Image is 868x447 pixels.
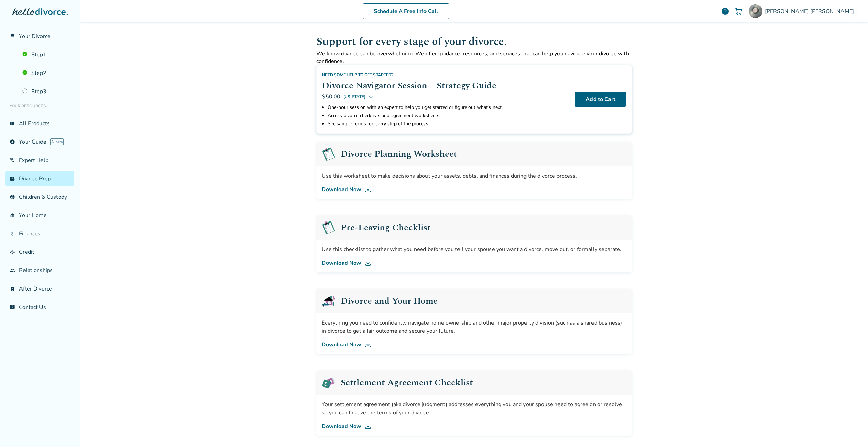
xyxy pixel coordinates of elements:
[343,93,373,101] button: [US_STATE]
[735,7,743,15] img: Cart
[10,194,15,200] span: account_child
[5,152,74,168] a: phone_in_talkExpert Help
[5,208,74,223] a: garage_homeYour Home
[343,93,365,101] span: [US_STATE]
[322,400,627,417] div: Your settlement agreement (aka divorce judgment) addresses everything you and your spouse need to...
[322,185,627,194] a: Download Now
[364,259,372,267] img: DL
[10,268,15,273] span: group
[5,281,74,297] a: bookmark_checkAfter Divorce
[322,319,627,335] div: Everything you need to confidently navigate home ownership and other major property division (suc...
[341,223,431,232] h2: Pre-Leaving Checklist
[341,297,438,305] h2: Divorce and Your Home
[322,376,335,390] img: Settlement Agreement Checklist
[364,422,372,430] img: DL
[5,299,74,315] a: chat_infoContact Us
[322,341,627,349] a: Download Now
[18,47,74,63] a: Step1
[5,263,74,278] a: groupRelationships
[363,3,449,19] a: Schedule A Free Info Call
[5,134,74,150] a: exploreYour GuideAI beta
[10,121,15,126] span: view_list
[322,72,394,78] span: Need some help to get started?
[328,120,569,128] li: See sample forms for every step of the process.
[10,158,15,163] span: phone_in_talk
[721,7,729,15] a: help
[322,422,627,430] a: Download Now
[10,249,15,255] span: finance_mode
[5,99,74,113] li: Your Resources
[322,93,340,100] span: $50.00
[5,226,74,242] a: attach_moneyFinances
[749,4,762,18] img: Erik Berg
[10,34,15,39] span: flag_2
[316,50,632,65] p: We know divorce can be overwhelming. We offer guidance, resources, and services that can help you...
[5,189,74,205] a: account_childChildren & Custody
[10,304,15,310] span: chat_info
[316,33,632,50] h1: Support for every stage of your divorce.
[322,172,627,180] div: Use this worksheet to make decisions about your assets, debts, and finances during the divorce pr...
[834,414,868,447] iframe: Chat Widget
[5,29,74,44] a: flag_2Your Divorce
[322,221,335,234] img: Pre-Leaving Checklist
[19,33,50,40] span: Your Divorce
[10,176,15,181] span: list_alt_check
[18,84,74,99] a: Step3
[5,116,74,131] a: view_listAll Products
[322,147,335,161] img: Pre-Leaving Checklist
[10,231,15,236] span: attach_money
[50,138,64,145] span: AI beta
[328,112,569,120] li: Access divorce checklists and agreement worksheets.
[322,259,627,267] a: Download Now
[5,171,74,186] a: list_alt_checkDivorce Prep
[322,294,335,308] img: Divorce and Your Home
[10,213,15,218] span: garage_home
[364,185,372,194] img: DL
[328,103,569,112] li: One-hour session with an expert to help you get started or figure out what's next.
[322,245,627,253] div: Use this checklist to gather what you need before you tell your spouse you want a divorce, move o...
[10,139,15,145] span: explore
[364,341,372,349] img: DL
[322,79,569,93] h2: Divorce Navigator Session + Strategy Guide
[575,92,626,107] button: Add to Cart
[341,378,473,387] h2: Settlement Agreement Checklist
[5,244,74,260] a: finance_modeCredit
[18,65,74,81] a: Step2
[341,150,457,159] h2: Divorce Planning Worksheet
[10,286,15,292] span: bookmark_check
[765,7,857,15] span: [PERSON_NAME] [PERSON_NAME]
